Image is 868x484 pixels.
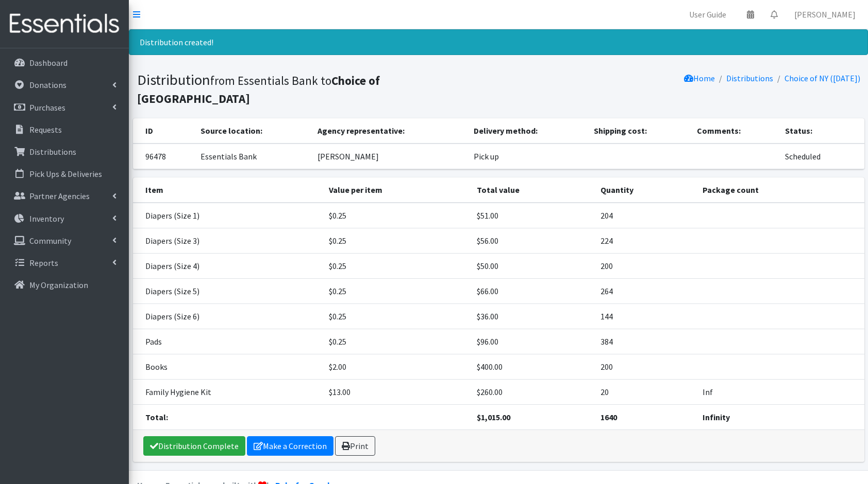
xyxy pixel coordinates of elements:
[4,141,125,162] a: Distributions
[311,118,468,144] th: Agency representative:
[133,118,195,144] th: ID
[323,177,471,203] th: Value per item
[681,4,735,25] a: User Guide
[323,329,471,354] td: $0.25
[4,75,125,95] a: Donations
[471,279,594,304] td: $66.00
[143,436,245,456] a: Distribution Complete
[133,279,323,304] td: Diapers (Size 5)
[133,177,323,203] th: Item
[145,412,168,422] strong: Total:
[29,213,64,224] p: Inventory
[137,73,380,106] small: from Essentials Bank to
[311,144,468,169] td: [PERSON_NAME]
[133,228,323,254] td: Diapers (Size 3)
[4,164,125,184] a: Pick Ups & Deliveries
[691,118,779,144] th: Comments:
[594,177,696,203] th: Quantity
[594,279,696,304] td: 264
[133,354,323,380] td: Books
[323,304,471,329] td: $0.25
[696,380,864,405] td: Inf
[684,73,715,83] a: Home
[594,380,696,405] td: 20
[29,280,88,290] p: My Organization
[594,203,696,228] td: 204
[29,236,71,246] p: Community
[703,412,730,422] strong: Infinity
[786,4,864,25] a: [PERSON_NAME]
[4,253,125,273] a: Reports
[594,354,696,380] td: 200
[323,354,471,380] td: $2.00
[29,191,90,201] p: Partner Agencies
[4,52,125,73] a: Dashboard
[323,254,471,279] td: $0.25
[4,275,125,295] a: My Organization
[29,80,66,90] p: Donations
[594,329,696,354] td: 384
[471,354,594,380] td: $400.00
[323,203,471,228] td: $0.25
[468,118,588,144] th: Delivery method:
[471,329,594,354] td: $96.00
[29,169,102,179] p: Pick Ups & Deliveries
[4,97,125,118] a: Purchases
[323,279,471,304] td: $0.25
[471,254,594,279] td: $50.00
[600,412,617,422] strong: 1640
[133,254,323,279] td: Diapers (Size 4)
[29,258,58,268] p: Reports
[4,186,125,206] a: Partner Agencies
[194,144,311,169] td: Essentials Bank
[471,177,594,203] th: Total value
[477,412,510,422] strong: $1,015.00
[29,58,68,68] p: Dashboard
[133,304,323,329] td: Diapers (Size 6)
[696,177,864,203] th: Package count
[779,118,864,144] th: Status:
[726,73,773,83] a: Distributions
[29,147,76,157] p: Distributions
[133,144,195,169] td: 96478
[137,71,495,106] h1: Distribution
[133,203,323,228] td: Diapers (Size 1)
[137,73,380,106] b: Choice of [GEOGRAPHIC_DATA]
[471,380,594,405] td: $260.00
[471,228,594,254] td: $56.00
[594,228,696,254] td: 224
[594,254,696,279] td: 200
[784,73,860,83] a: Choice of NY ([DATE])
[29,102,65,113] p: Purchases
[779,144,864,169] td: Scheduled
[471,203,594,228] td: $51.00
[323,380,471,405] td: $13.00
[588,118,691,144] th: Shipping cost:
[471,304,594,329] td: $36.00
[594,304,696,329] td: 144
[247,436,333,456] a: Make a Correction
[335,436,375,456] a: Print
[4,208,125,229] a: Inventory
[129,29,868,55] div: Distribution created!
[323,228,471,254] td: $0.25
[194,118,311,144] th: Source location:
[468,144,588,169] td: Pick up
[4,230,125,251] a: Community
[4,7,125,41] img: HumanEssentials
[133,329,323,354] td: Pads
[4,119,125,140] a: Requests
[29,124,62,135] p: Requests
[133,380,323,405] td: Family Hygiene Kit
